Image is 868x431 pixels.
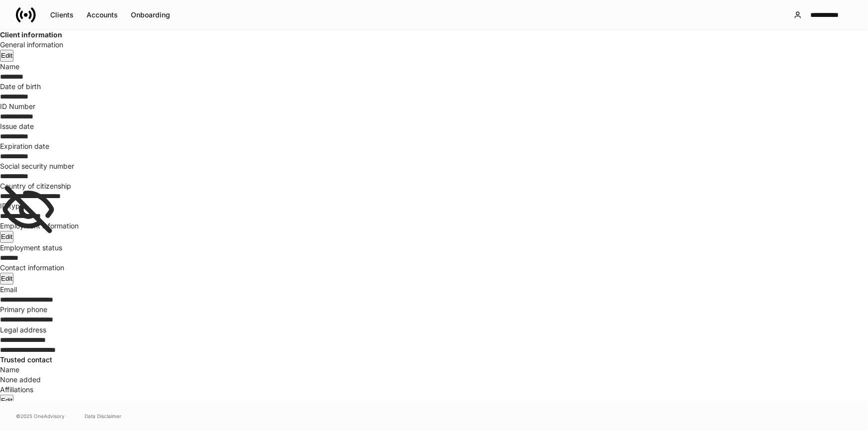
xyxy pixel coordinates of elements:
[50,10,74,20] div: Clients
[1,232,12,242] div: Edit
[44,7,80,23] button: Clients
[124,7,177,23] button: Onboarding
[1,274,12,284] div: Edit
[16,412,65,420] span: © 2025 OneAdvisory
[80,7,124,23] button: Accounts
[1,396,12,406] div: Edit
[85,412,121,420] a: Data Disclaimer
[1,51,12,61] div: Edit
[87,10,118,20] div: Accounts
[131,10,170,20] div: Onboarding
